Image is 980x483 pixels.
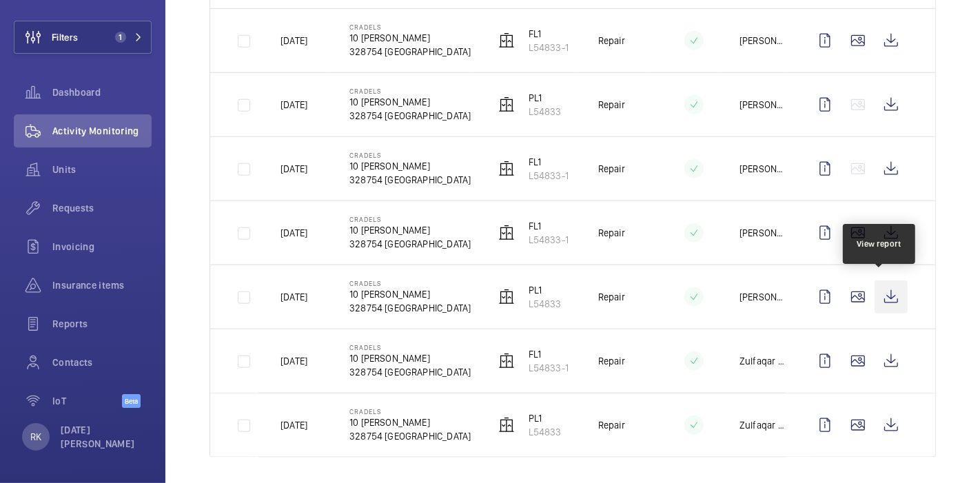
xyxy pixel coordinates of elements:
[349,237,471,251] p: 328754 [GEOGRAPHIC_DATA]
[498,32,515,49] img: elevator.svg
[598,418,626,432] p: Repair
[30,430,41,444] p: RK
[115,32,126,43] span: 1
[739,226,786,240] p: [PERSON_NAME]
[529,219,569,233] p: FL1
[598,290,626,304] p: Repair
[529,27,569,41] p: FL1
[739,354,786,368] p: Zulfaqar Danish
[598,98,626,112] p: Repair
[498,417,515,433] img: elevator.svg
[349,151,471,159] p: Cradels
[52,30,78,44] span: Filters
[529,169,569,183] p: L54833-1
[349,31,471,45] p: 10 [PERSON_NAME]
[349,429,471,443] p: 328754 [GEOGRAPHIC_DATA]
[349,301,471,315] p: 328754 [GEOGRAPHIC_DATA]
[598,162,626,176] p: Repair
[52,163,152,176] span: Units
[52,356,152,369] span: Contacts
[739,98,786,112] p: [PERSON_NAME]
[529,411,562,425] p: PL1
[280,226,307,240] p: [DATE]
[349,287,471,301] p: 10 [PERSON_NAME]
[349,173,471,187] p: 328754 [GEOGRAPHIC_DATA]
[498,289,515,305] img: elevator.svg
[52,278,152,292] span: Insurance items
[349,95,471,109] p: 10 [PERSON_NAME]
[598,354,626,368] p: Repair
[498,96,515,113] img: elevator.svg
[598,34,626,48] p: Repair
[857,238,901,250] div: View report
[52,201,152,215] span: Requests
[529,91,562,105] p: PL1
[349,407,471,415] p: Cradels
[52,124,152,138] span: Activity Monitoring
[349,343,471,351] p: Cradels
[52,317,152,331] span: Reports
[739,34,786,48] p: [PERSON_NAME]
[529,233,569,247] p: L54833-1
[529,283,562,297] p: PL1
[61,423,143,451] p: [DATE][PERSON_NAME]
[349,351,471,365] p: 10 [PERSON_NAME]
[280,418,307,432] p: [DATE]
[529,361,569,375] p: L54833-1
[280,34,307,48] p: [DATE]
[14,21,152,54] button: Filters1
[739,418,786,432] p: Zulfaqar Danish
[349,215,471,223] p: Cradels
[529,425,562,439] p: L54833
[498,161,515,177] img: elevator.svg
[280,162,307,176] p: [DATE]
[349,23,471,31] p: Cradels
[529,155,569,169] p: FL1
[349,365,471,379] p: 328754 [GEOGRAPHIC_DATA]
[349,87,471,95] p: Cradels
[349,415,471,429] p: 10 [PERSON_NAME]
[529,297,562,311] p: L54833
[739,162,786,176] p: [PERSON_NAME]
[349,45,471,59] p: 328754 [GEOGRAPHIC_DATA]
[739,290,786,304] p: [PERSON_NAME]
[498,225,515,241] img: elevator.svg
[529,41,569,54] p: L54833-1
[280,354,307,368] p: [DATE]
[52,240,152,254] span: Invoicing
[498,353,515,369] img: elevator.svg
[122,394,141,408] span: Beta
[349,279,471,287] p: Cradels
[529,105,562,119] p: L54833
[280,98,307,112] p: [DATE]
[349,159,471,173] p: 10 [PERSON_NAME]
[349,223,471,237] p: 10 [PERSON_NAME]
[280,290,307,304] p: [DATE]
[52,394,122,408] span: IoT
[598,226,626,240] p: Repair
[52,85,152,99] span: Dashboard
[529,347,569,361] p: FL1
[349,109,471,123] p: 328754 [GEOGRAPHIC_DATA]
